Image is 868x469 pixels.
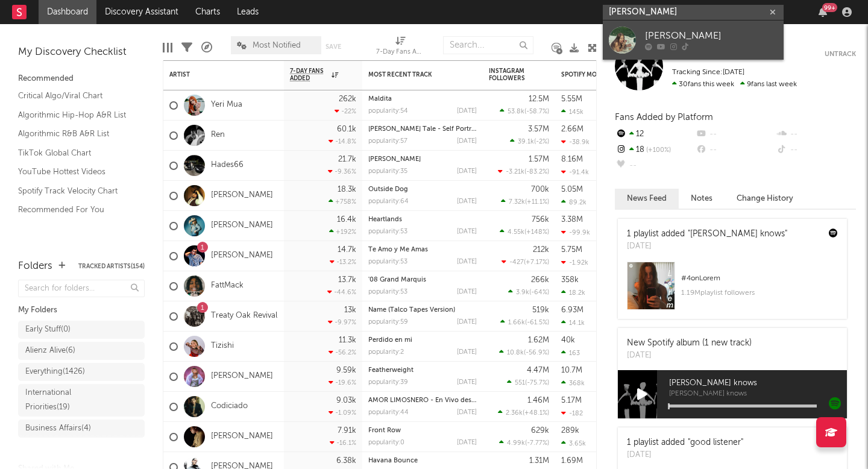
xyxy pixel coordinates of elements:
[508,109,524,115] span: 53.8k
[527,367,549,374] div: 4.47M
[211,190,273,201] a: [PERSON_NAME]
[532,306,549,314] div: 519k
[695,127,775,142] div: --
[368,186,408,193] a: Outside Dog
[201,30,212,65] div: A&R Pipeline
[18,259,52,274] div: Folders
[368,138,407,145] div: popularity: 57
[368,427,477,434] div: Front Row
[329,409,356,417] div: -1.09 %
[526,229,547,236] span: +148 %
[603,5,784,20] input: Search for artists
[531,186,549,194] div: 700k
[368,277,477,283] div: '08 Grand Marquis
[211,130,225,140] a: Ren
[509,199,525,206] span: 7.32k
[368,409,409,416] div: popularity: 44
[18,384,145,417] a: International Priorities(19)
[561,276,579,284] div: 358k
[18,321,145,339] a: Early Stuff(0)
[368,126,477,133] div: Vincent's Tale - Self Portrait
[527,199,547,206] span: +11.1 %
[329,198,356,206] div: +758 %
[25,386,110,415] div: International Priorities ( 19 )
[457,319,477,326] div: [DATE]
[725,189,805,209] button: Change History
[561,427,579,435] div: 289k
[561,156,583,163] div: 8.16M
[603,20,784,60] a: [PERSON_NAME]
[688,438,743,447] a: "good listener"
[253,42,301,49] span: Most Notified
[18,280,145,297] input: Search for folders...
[211,221,273,231] a: [PERSON_NAME]
[368,307,477,313] div: Name (Talco Tapes Version)
[561,198,587,206] div: 89.2k
[681,271,838,286] div: # 4 on Lorem
[561,319,585,327] div: 14.1k
[18,89,133,102] a: Critical Algo/Viral Chart
[627,350,752,362] div: [DATE]
[529,95,549,103] div: 12.5M
[368,168,407,175] div: popularity: 35
[561,186,583,194] div: 5.05M
[499,439,549,447] div: ( )
[18,109,133,122] a: Algorithmic Hip-Hop A&R List
[561,349,580,357] div: 163
[368,96,477,102] div: Maldita
[376,30,424,65] div: 7-Day Fans Added (7-Day Fans Added)
[561,125,583,133] div: 2.66M
[181,30,192,65] div: Filters
[18,127,133,140] a: Algorithmic R&B A&R List
[561,367,582,374] div: 10.7M
[18,184,133,198] a: Spotify Track Velocity Chart
[526,169,547,175] span: -83.2 %
[18,45,145,60] div: My Discovery Checklist
[561,259,588,266] div: -1.92k
[561,228,590,236] div: -99.9k
[368,337,477,344] div: Perdido en mi
[498,168,549,175] div: ( )
[368,216,477,223] div: Heartlands
[211,371,273,382] a: [PERSON_NAME]
[825,48,856,60] button: Untrack
[561,95,582,103] div: 5.55M
[510,137,549,145] div: ( )
[526,109,547,115] span: -58.7 %
[457,379,477,386] div: [DATE]
[18,342,145,360] a: Alienz Alive(6)
[506,410,523,417] span: 2.36k
[330,258,356,266] div: -13.2 %
[526,350,547,356] span: -56.9 %
[368,156,421,163] a: [PERSON_NAME]
[338,427,356,435] div: 7.91k
[615,113,713,122] span: Fans Added by Platform
[529,156,549,163] div: 1.57M
[368,458,477,464] div: Havana Bounce
[457,259,477,265] div: [DATE]
[329,348,356,356] div: -56.2 %
[776,127,856,142] div: --
[368,307,455,313] a: Name (Talco Tapes Version)
[457,409,477,416] div: [DATE]
[376,45,424,60] div: 7-Day Fans Added (7-Day Fans Added)
[336,457,356,465] div: 6.38k
[368,277,426,283] a: '08 Grand Marquis
[502,258,549,266] div: ( )
[518,139,534,145] span: 39.1k
[506,169,524,175] span: -3.21k
[669,391,847,398] span: [PERSON_NAME] knows
[561,138,590,146] div: -38.9k
[527,380,547,386] span: -75.7 %
[528,125,549,133] div: 3.57M
[368,367,477,374] div: Featherweight
[644,147,671,154] span: +100 %
[368,108,408,115] div: popularity: 54
[457,228,477,235] div: [DATE]
[561,246,582,254] div: 5.75M
[330,439,356,447] div: -16.1 %
[515,380,525,386] span: 551
[672,81,797,88] span: 9 fans last week
[368,216,402,223] a: Heartlands
[18,72,145,86] div: Recommended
